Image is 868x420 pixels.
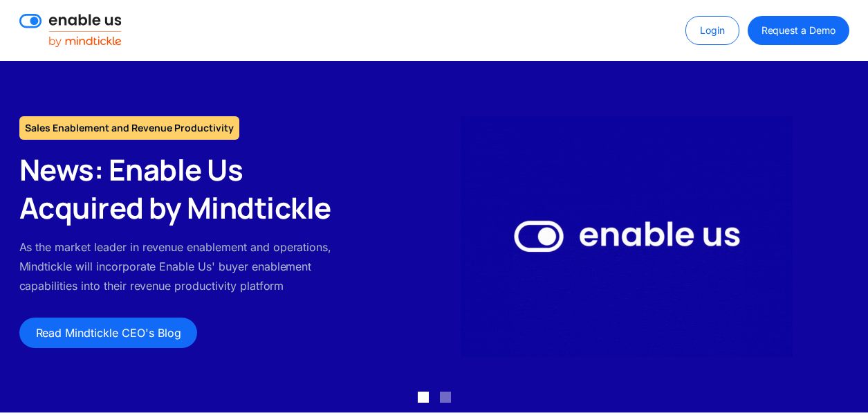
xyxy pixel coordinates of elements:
[19,237,349,295] p: As the market leader in revenue enablement and operations, Mindtickle will incorporate Enable Us'...
[440,392,451,403] div: Show slide 2 of 2
[748,16,849,45] a: Request a Demo
[418,392,429,403] div: Show slide 1 of 2
[19,116,239,140] h1: Sales Enablement and Revenue Productivity
[461,116,793,357] img: Enable Us by Mindtickle
[813,61,868,412] div: next slide
[19,318,198,348] a: Read Mindtickle CEO's Blog
[19,151,349,226] h2: News: Enable Us Acquired by Mindtickle
[685,16,739,45] a: Login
